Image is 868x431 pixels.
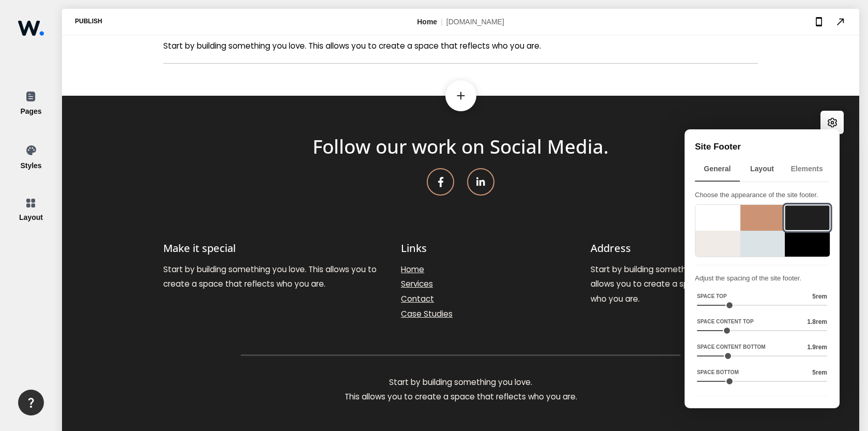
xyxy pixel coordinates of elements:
span: rem [816,369,827,376]
div: Adjust the spacing of the site footer. [695,273,829,284]
a: [DOMAIN_NAME] [446,16,504,27]
span: add [392,54,406,68]
div: Elements [784,157,829,181]
span: rem [816,293,827,300]
img: block-bar-settings.e0e09577.svg [766,83,775,93]
span: question_mark [25,396,37,409]
div: Space Content Top [697,318,762,326]
span: rem [816,318,827,325]
img: logo-icon-dark.056e88ff.svg [18,21,44,36]
span: | [441,16,443,27]
img: top-bar-phone.5ddc9483.svg [816,17,822,26]
div: Site Footer [695,140,741,154]
div: Space Content Bottom [697,343,762,351]
div: Space Bottom [697,368,762,377]
span: rem [816,344,827,351]
img: top-bar-preview.cdefe50b.svg [835,16,846,27]
div: General [695,157,740,182]
span: Home [417,16,437,27]
div: Layout [740,157,785,181]
div: Choose the appearance of the site footer. [695,190,829,201]
div: Publish [75,14,102,28]
div: Space Top [697,292,762,301]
